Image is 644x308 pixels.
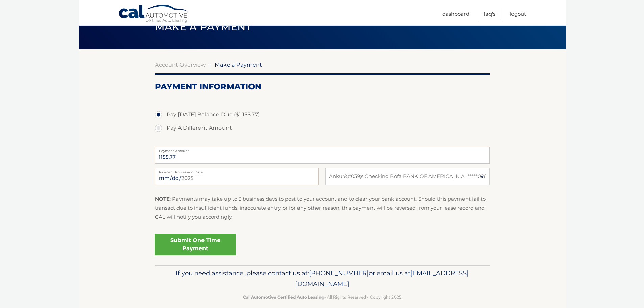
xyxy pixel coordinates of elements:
p: - All Rights Reserved - Copyright 2025 [159,293,485,301]
label: Payment Amount [155,147,490,152]
a: Logout [510,8,526,19]
label: Pay [DATE] Balance Due ($1,155.77) [155,108,490,121]
p: : Payments may take up to 3 business days to post to your account and to clear your bank account.... [155,195,490,221]
a: Submit One Time Payment [155,234,236,255]
span: | [209,61,211,68]
label: Payment Processing Date [155,168,319,173]
span: [PHONE_NUMBER] [309,269,369,277]
strong: Cal Automotive Certified Auto Leasing [243,294,324,300]
a: Cal Automotive [118,4,189,24]
input: Payment Amount [155,147,490,164]
a: FAQ's [484,8,495,19]
strong: NOTE [155,196,170,202]
input: Payment Date [155,168,319,185]
a: Account Overview [155,61,206,68]
span: Make a Payment [215,61,262,68]
p: If you need assistance, please contact us at: or email us at [159,268,485,289]
label: Pay A Different Amount [155,121,490,135]
a: Dashboard [442,8,469,19]
span: Make a Payment [155,21,252,33]
h2: Payment Information [155,81,490,92]
span: [EMAIL_ADDRESS][DOMAIN_NAME] [295,269,469,288]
